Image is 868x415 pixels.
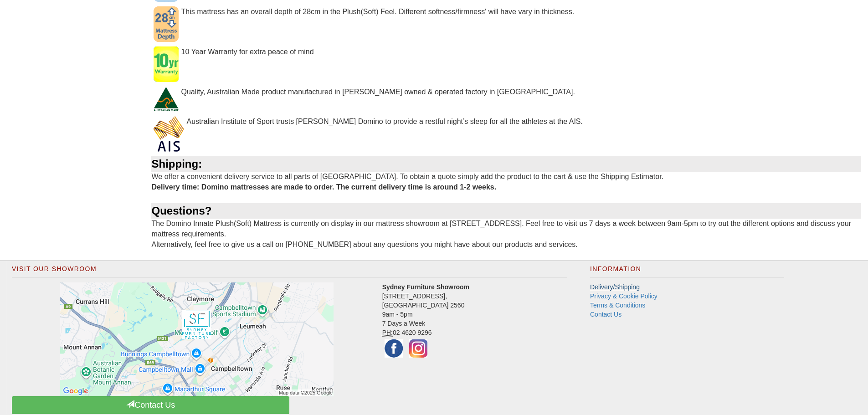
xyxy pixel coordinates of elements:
[151,116,861,136] div: Australian Institute of Sport trusts [PERSON_NAME] Domino to provide a restful night’s sleep for ...
[382,329,393,337] abbr: Phone
[154,46,179,82] img: 10 Year Warranty
[151,6,861,26] div: This mattress has an overall depth of 28cm in the Plush(Soft) Feel. Different softness/firmness' ...
[382,283,469,291] strong: Sydney Furniture Showroom
[60,282,334,396] img: Click to activate map
[12,396,289,414] a: Contact Us
[151,87,861,107] div: Quality, Australian Made product manufactured in [PERSON_NAME] owned & operated factory in [GEOGR...
[151,46,861,67] div: 10 Year Warranty for extra peace of mind
[382,337,405,360] img: Facebook
[12,266,567,277] h2: Visit Our Showroom
[151,156,861,172] div: Shipping:
[154,6,179,42] img: 28cm Deep
[407,337,430,360] img: Instagram
[154,116,184,152] img: Australian Institute of Sport
[151,203,861,219] div: Questions?
[590,283,640,291] a: Delivery/Shipping
[590,266,784,277] h2: Information
[151,183,496,191] b: Delivery time: Domino mattresses are made to order. The current delivery time is around 1-2 weeks.
[154,87,179,112] img: Australian Made
[590,311,621,318] a: Contact Us
[19,282,375,396] a: Click to activate map
[590,292,657,300] a: Privacy & Cookie Policy
[590,302,645,309] a: Terms & Conditions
